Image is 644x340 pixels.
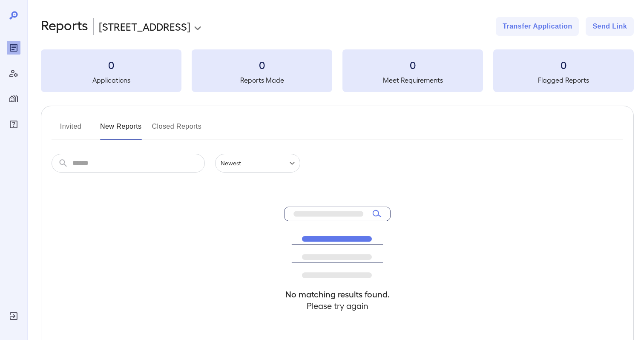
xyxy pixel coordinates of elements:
h2: Reports [41,17,88,36]
button: Transfer Application [496,17,579,36]
h4: No matching results found. [284,288,391,300]
button: New Reports [100,120,142,140]
h3: 0 [41,58,181,72]
h4: Please try again [284,300,391,311]
div: Newest [215,154,300,173]
button: Closed Reports [152,120,202,140]
h5: Meet Requirements [342,75,483,85]
div: FAQ [7,118,20,131]
div: Manage Users [7,66,20,80]
h5: Reports Made [192,75,332,85]
button: Send Link [586,17,634,36]
p: [STREET_ADDRESS] [99,20,190,33]
h3: 0 [342,58,483,72]
div: Log Out [7,309,20,323]
div: Manage Properties [7,92,20,106]
summary: 0Applications0Reports Made0Meet Requirements0Flagged Reports [41,49,634,92]
h3: 0 [192,58,332,72]
button: Invited [52,120,90,140]
h3: 0 [493,58,634,72]
h5: Flagged Reports [493,75,634,85]
h5: Applications [41,75,181,85]
div: Reports [7,41,20,55]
